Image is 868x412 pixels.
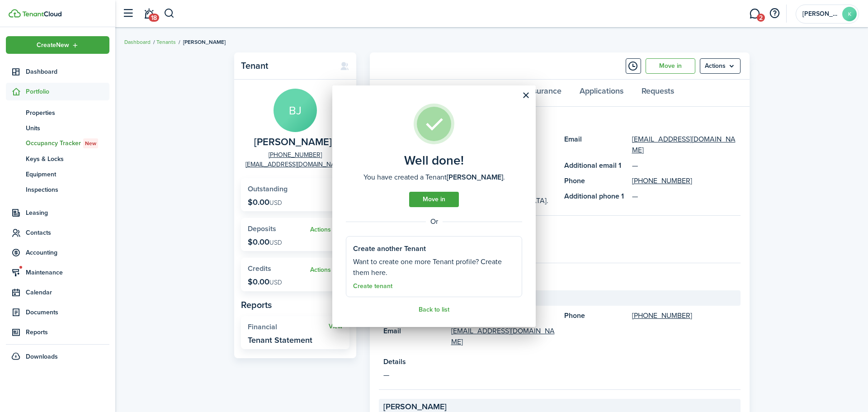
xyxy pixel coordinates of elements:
[363,172,505,183] well-done-description: You have created a Tenant .
[447,172,503,182] b: [PERSON_NAME]
[346,216,522,227] well-done-separator: Or
[518,88,533,103] button: Close modal
[353,283,392,290] a: Create tenant
[419,306,449,313] a: Back to list
[353,243,426,254] well-done-section-title: Create another Tenant
[404,153,464,168] well-done-title: Well done!
[353,256,515,278] well-done-section-description: Want to create one more Tenant profile? Create them here.
[409,192,459,207] a: Move in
